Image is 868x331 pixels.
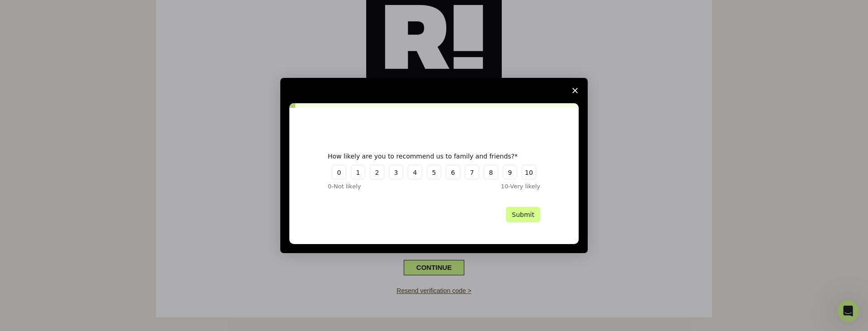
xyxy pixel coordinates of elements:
[332,165,346,179] button: 0
[522,165,536,179] button: 10
[503,165,517,179] button: 9
[562,78,588,103] span: Close survey
[328,182,409,191] div: 0 - Not likely
[459,182,540,191] div: 10 - Very likely
[484,165,498,179] button: 8
[389,165,403,179] button: 3
[427,165,441,179] button: 5
[506,207,540,222] button: Submit
[408,165,422,179] button: 4
[351,165,365,179] button: 1
[328,152,527,160] div: How likely are you to recommend us to family and friends?
[370,165,384,179] button: 2
[465,165,479,179] button: 7
[446,165,460,179] button: 6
